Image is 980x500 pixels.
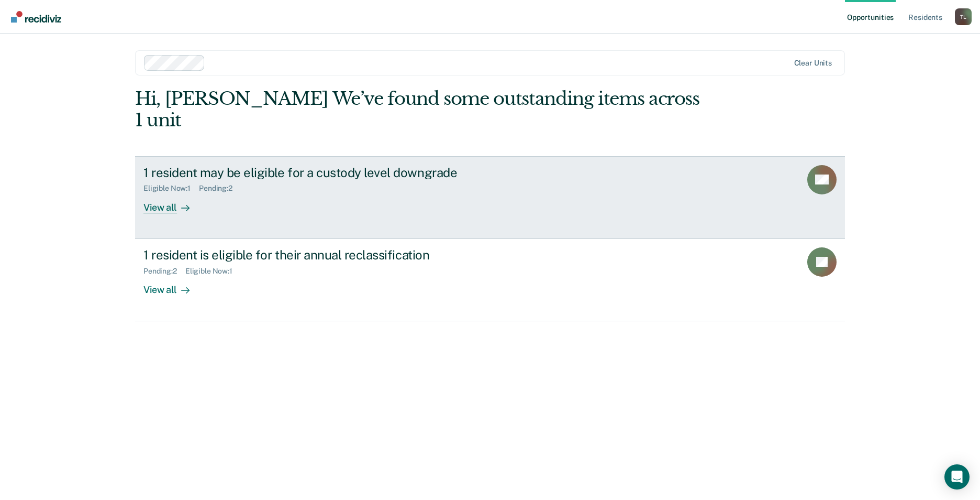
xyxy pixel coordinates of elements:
[794,59,832,68] div: Clear units
[143,247,511,263] div: 1 resident is eligible for their annual reclassification
[135,88,703,131] div: Hi, [PERSON_NAME] We’ve found some outstanding items across 1 unit
[143,275,202,296] div: View all
[135,156,845,239] a: 1 resident may be eligible for a custody level downgradeEligible Now:1Pending:2View all
[944,464,970,490] div: Open Intercom Messenger
[199,184,241,193] div: Pending : 2
[955,8,972,25] button: Profile dropdown button
[955,8,972,25] div: T L
[143,267,185,276] div: Pending : 2
[135,239,845,321] a: 1 resident is eligible for their annual reclassificationPending:2Eligible Now:1View all
[11,11,61,23] img: Recidiviz
[143,184,199,193] div: Eligible Now : 1
[143,193,202,213] div: View all
[143,165,511,180] div: 1 resident may be eligible for a custody level downgrade
[185,267,241,276] div: Eligible Now : 1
